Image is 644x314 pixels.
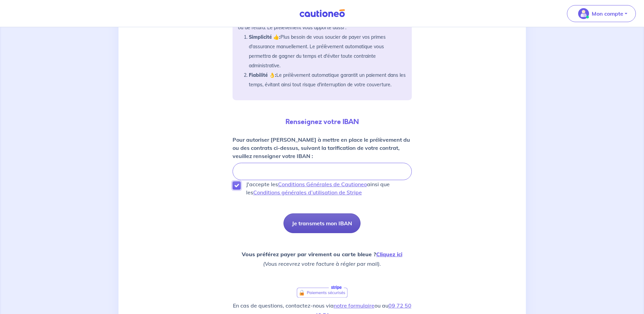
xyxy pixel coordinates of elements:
strong: Simplicité 👍: [249,34,280,40]
a: Cliquez ici [376,251,402,258]
p: Mon compte [592,10,623,18]
strong: Vous préférez payer par virement ou carte bleue ? [242,251,402,258]
strong: Fiabilité 👌: [249,72,276,78]
li: Plus besoin de vous soucier de payer vos primes d'assurance manuellement. Le prélèvement automati... [249,32,406,70]
a: Conditions générales d’utilisation de Stripe [253,189,362,196]
a: Conditions Générales de Cautioneo [278,181,367,188]
em: (Vous recevrez votre facture à régler par mail). [263,260,381,267]
img: illu_account_valid_menu.svg [578,8,589,19]
img: logo-stripe [297,285,348,298]
label: Pour autoriser [PERSON_NAME] à mettre en place le prélèvement du ou des contrats ci-dessus, suiva... [233,136,412,160]
li: Le prélèvement automatique garantit un paiement dans les temps, évitant ainsi tout risque d'inter... [249,70,406,89]
p: Renseignez votre IBAN [233,117,412,127]
p: J'accepte les ainsi que les [246,180,412,196]
a: logo-stripe [296,285,348,298]
img: Cautioneo [297,9,348,18]
button: Je transmets mon IBAN [283,213,361,233]
iframe: Cadre sécurisé pour la saisie de l'IBAN [241,169,403,174]
a: notre formulaire [334,302,374,309]
button: illu_account_valid_menu.svgMon compte [567,5,636,22]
